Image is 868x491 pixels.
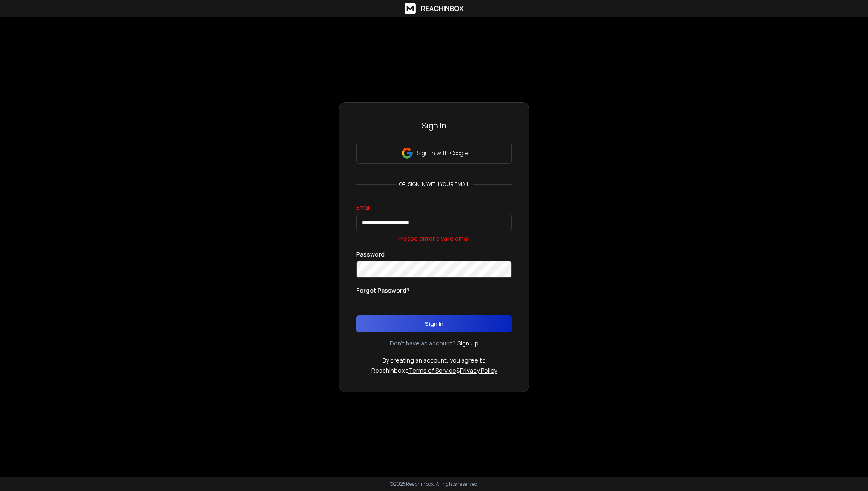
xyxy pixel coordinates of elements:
p: Forgot Password? [356,286,410,295]
h1: ReachInbox [421,3,463,14]
h3: Sign In [356,120,512,131]
p: Sign in with Google [417,149,468,157]
button: Sign In [356,315,512,332]
p: Don't have an account? [390,339,456,348]
a: Privacy Policy [460,366,497,374]
a: Sign Up [457,339,479,348]
p: ReachInbox's & [371,366,497,375]
label: Password [356,251,385,257]
p: By creating an account, you agree to [383,356,486,365]
button: Sign in with Google [356,143,512,164]
p: Please enter a valid email [356,234,512,243]
a: Terms of Service [408,366,456,374]
label: Email [356,205,371,211]
p: © 2025 Reachinbox. All rights reserved. [390,481,479,488]
p: or, sign in with your email [396,181,473,188]
a: ReachInbox [405,3,463,14]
